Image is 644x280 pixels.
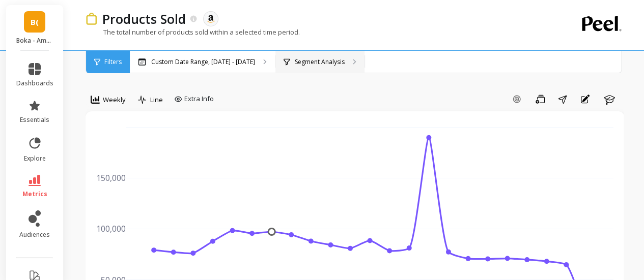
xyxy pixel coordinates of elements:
[295,58,345,66] p: Segment Analysis
[16,37,53,45] p: Boka - Amazon (Essor)
[150,95,163,105] span: Line
[22,190,47,198] span: metrics
[16,79,53,87] span: dashboards
[19,231,50,239] span: audiences
[104,58,122,66] span: Filters
[31,16,39,28] span: B(
[86,13,97,25] img: header icon
[102,10,186,27] p: Products Sold
[184,94,214,104] span: Extra Info
[86,27,300,37] p: The total number of products sold within a selected time period.
[24,154,46,163] span: explore
[103,95,126,105] span: Weekly
[206,14,215,23] img: api.amazon.svg
[20,116,49,124] span: essentials
[151,58,255,66] p: Custom Date Range, [DATE] - [DATE]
